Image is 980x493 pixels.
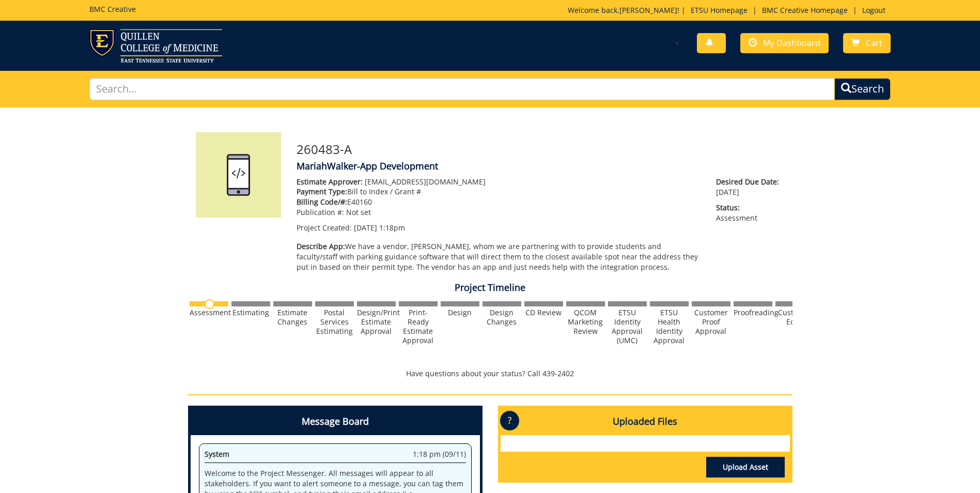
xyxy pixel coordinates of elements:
[500,411,519,430] p: ?
[568,5,891,16] p: Welcome back, ! | | |
[650,308,689,345] div: ETSU Health Identity Approval
[297,177,363,187] span: Estimate Approver:
[686,5,753,15] a: ETSU Homepage
[196,132,281,218] img: Product featured image
[89,5,136,13] h5: BMC Creative
[734,308,772,317] div: Proofreading
[190,308,228,317] div: Assessment
[89,78,835,100] input: Search...
[89,29,222,63] img: ETSU logo
[843,33,891,53] a: Cart
[716,203,784,213] span: Status:
[297,187,701,197] p: Bill to Index / Grant #
[763,37,820,49] span: My Dashboard
[692,308,730,336] div: Customer Proof Approval
[357,308,396,336] div: Design/Print Estimate Approval
[297,207,344,217] span: Publication #:
[188,283,792,293] h4: Project Timeline
[297,241,345,251] span: Describe App:
[297,161,785,172] h4: MariahWalker-App Development
[413,449,466,459] span: 1:18 pm (09/11)
[297,223,352,233] span: Project Created:
[297,177,701,187] p: [EMAIL_ADDRESS][DOMAIN_NAME]
[346,207,371,217] span: Not set
[619,5,677,15] a: [PERSON_NAME]
[775,308,814,327] div: Customer Edits
[354,223,405,233] span: [DATE] 1:18pm
[566,308,605,336] div: QCOM Marketing Review
[273,308,312,327] div: Estimate Changes
[483,308,521,327] div: Design Changes
[231,308,270,317] div: Estimating
[866,37,882,49] span: Cart
[716,177,784,197] p: [DATE]
[297,143,785,156] h3: 260483-A
[441,308,479,317] div: Design
[706,457,785,477] a: Upload Asset
[205,449,229,459] span: System
[716,177,784,187] span: Desired Due Date:
[297,241,701,272] p: We have a vendor, [PERSON_NAME], whom we are partnering with to provide students and faculty/staf...
[834,78,891,100] button: Search
[188,368,792,379] p: Have questions about your status? Call 439-2402
[191,408,480,435] h4: Message Board
[857,5,891,15] a: Logout
[315,308,354,336] div: Postal Services Estimating
[297,197,701,207] p: E40160
[297,187,347,196] span: Payment Type:
[297,197,347,207] span: Billing Code/#:
[740,33,829,53] a: My Dashboard
[399,308,438,345] div: Print-Ready Estimate Approval
[716,203,784,223] p: Assessment
[205,299,214,309] img: no
[501,408,790,435] h4: Uploaded Files
[757,5,853,15] a: BMC Creative Homepage
[524,308,563,317] div: CD Review
[608,308,647,345] div: ETSU Identity Approval (UMC)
